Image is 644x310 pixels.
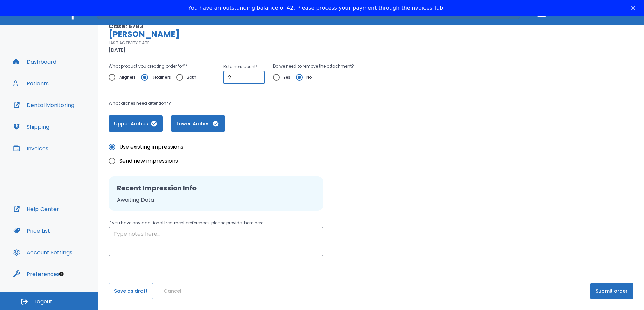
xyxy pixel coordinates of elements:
button: Save as draft [109,283,153,299]
button: Invoices [9,140,52,156]
p: LAST ACTIVITY DATE [109,40,149,46]
button: Submit order [590,283,633,299]
div: Tooltip anchor [58,271,65,277]
a: Invoices Tab [410,5,443,11]
span: Yes [283,73,290,81]
p: [DATE] [109,46,126,54]
span: Aligners [119,73,136,81]
span: Both [187,73,196,81]
p: What product you creating order for? * [109,62,202,70]
button: Lower Arches [171,115,225,132]
div: Close [631,6,638,10]
span: Logout [34,298,52,305]
span: No [306,73,312,81]
button: Account Settings [9,244,76,260]
button: Preferences [9,266,64,282]
span: Lower Arches [178,120,218,127]
button: Price List [9,223,54,239]
h2: Recent Impression Info [117,183,315,193]
p: Do we need to remove the attachment? [273,62,354,70]
p: [PERSON_NAME] [109,30,415,38]
span: Upper Arches [115,120,156,127]
p: Retainers count * [223,62,265,71]
button: Dental Monitoring [9,97,78,113]
p: If you have any additional treatment preferences, please provide them here: [109,219,323,227]
button: Shipping [9,119,53,135]
span: Send new impressions [119,157,178,165]
div: You have an outstanding balance of 42. Please process your payment through the . [188,5,445,11]
button: Dashboard [9,54,60,70]
span: Use existing impressions [119,143,183,151]
button: Patients [9,75,53,92]
p: Case: 6783 [109,22,415,30]
p: What arches need attention*? [109,99,415,107]
p: Awaiting Data [117,196,315,204]
button: Cancel [161,283,184,299]
button: Help Center [9,201,63,217]
button: Upper Arches [109,115,163,132]
span: Retainers [152,73,171,81]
